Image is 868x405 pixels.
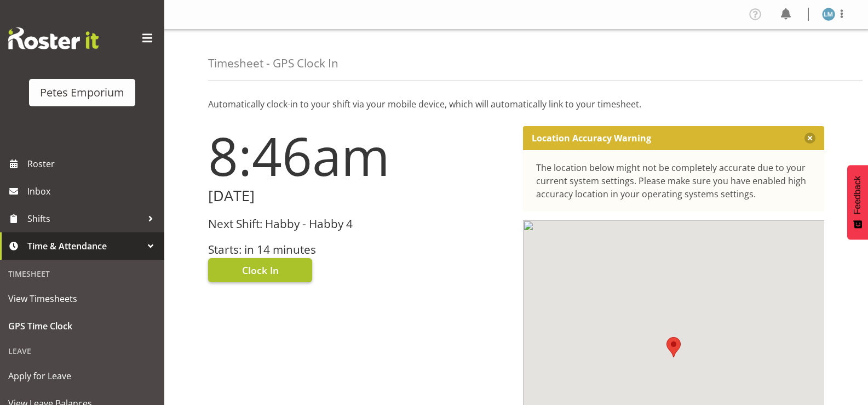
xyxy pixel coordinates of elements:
[208,218,510,230] h3: Next Shift: Habby - Habby 4
[208,126,510,185] h1: 8:46am
[27,210,142,227] span: Shifts
[532,133,651,144] p: Location Accuracy Warning
[208,258,312,282] button: Clock In
[8,318,156,334] span: GPS Time Clock
[3,285,162,312] a: View Timesheets
[536,161,812,201] div: The location below might not be completely accurate due to your current system settings. Please m...
[208,98,824,111] p: Automatically clock-in to your shift via your mobile device, which will automatically link to you...
[27,183,159,199] span: Inbox
[853,176,863,214] span: Feedback
[8,27,99,49] img: Rosterit website logo
[3,362,162,390] a: Apply for Leave
[40,84,124,101] div: Petes Emporium
[208,57,338,70] h4: Timesheet - GPS Clock In
[822,8,835,21] img: lianne-morete5410.jpg
[242,263,279,277] span: Clock In
[27,156,159,172] span: Roster
[27,238,142,254] span: Time & Attendance
[847,165,868,239] button: Feedback - Show survey
[804,133,815,144] button: Close message
[8,368,156,384] span: Apply for Leave
[208,187,510,204] h2: [DATE]
[3,263,162,285] div: Timesheet
[8,290,156,307] span: View Timesheets
[3,312,162,340] a: GPS Time Clock
[208,243,510,256] h3: Starts: in 14 minutes
[3,340,162,362] div: Leave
